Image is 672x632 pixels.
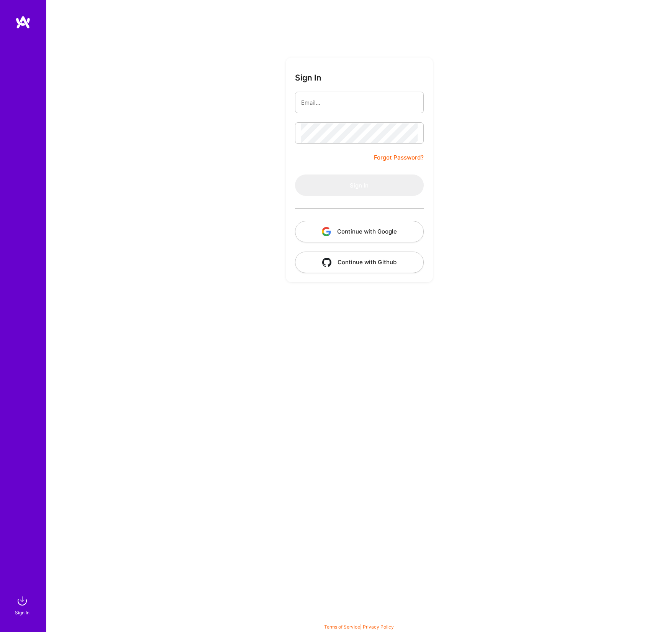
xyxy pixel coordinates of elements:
[322,258,331,267] img: icon
[15,609,30,617] div: Sign In
[322,227,331,236] img: icon
[16,593,30,617] a: sign inSign In
[324,624,360,630] a: Terms of Service
[324,624,394,630] span: |
[301,93,418,112] input: Email...
[295,221,424,242] button: Continue with Google
[363,624,394,630] a: Privacy Policy
[46,609,672,628] div: © 2025 ATeams Inc., All rights reserved.
[15,15,31,29] img: logo
[295,252,424,273] button: Continue with Github
[295,174,424,196] button: Sign In
[295,73,321,82] h3: Sign In
[374,153,424,162] a: Forgot Password?
[15,593,30,609] img: sign in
